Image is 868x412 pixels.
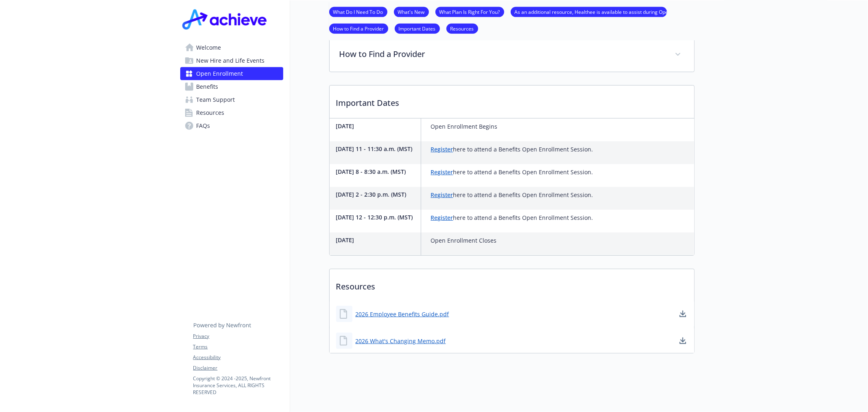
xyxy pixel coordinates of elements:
p: here to attend a Benefits Open Enrollment Session. [431,213,593,223]
span: Benefits [197,80,219,93]
p: [DATE] 8 - 8:30 a.m. (MST) [336,167,418,176]
a: 2026 What's Changing Memo.pdf [356,337,446,345]
p: [DATE] [336,122,418,130]
a: FAQs [180,119,283,132]
a: Benefits [180,80,283,93]
a: Disclaimer [193,364,283,372]
a: Privacy [193,333,283,340]
a: Resources [446,24,478,32]
p: [DATE] 2 - 2:30 p.m. (MST) [336,190,418,199]
a: Accessibility [193,354,283,361]
p: here to attend a Benefits Open Enrollment Session. [431,167,593,177]
p: Copyright © 2024 - 2025 , Newfront Insurance Services, ALL RIGHTS RESERVED [193,375,283,396]
a: Register [431,191,453,199]
span: Open Enrollment [197,67,243,80]
p: Open Enrollment Closes [431,236,497,245]
p: [DATE] [336,236,418,244]
span: New Hire and Life Events [197,54,265,67]
a: 2026 Employee Benefits Guide.pdf [356,310,449,318]
a: Welcome [180,41,283,54]
a: Register [431,214,453,221]
div: How to Find a Provider [330,38,694,72]
a: What Plan Is Right For You? [435,8,504,15]
a: As an additional resource, Healthee is available to assist during Open Enrollment [511,8,667,15]
a: download document [678,309,688,319]
a: Terms [193,343,283,351]
p: Resources [330,269,694,299]
span: Welcome [197,41,221,54]
a: Team Support [180,93,283,106]
a: Register [431,145,453,153]
a: How to Find a Provider [329,24,388,32]
a: Register [431,168,453,176]
a: What's New [394,8,429,15]
a: What Do I Need To Do [329,8,387,15]
p: here to attend a Benefits Open Enrollment Session. [431,190,593,200]
p: here to attend a Benefits Open Enrollment Session. [431,145,593,154]
a: Important Dates [395,24,440,32]
a: Open Enrollment [180,67,283,80]
p: [DATE] 12 - 12:30 p.m. (MST) [336,213,418,221]
a: New Hire and Life Events [180,54,283,67]
a: download document [678,336,688,346]
a: Resources [180,106,283,119]
p: Open Enrollment Begins [431,122,498,131]
span: Team Support [197,93,235,106]
p: Important Dates [330,85,694,116]
span: FAQs [197,119,210,132]
p: [DATE] 11 - 11:30 a.m. (MST) [336,145,418,153]
span: Resources [197,106,225,119]
p: How to Find a Provider [339,48,665,60]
